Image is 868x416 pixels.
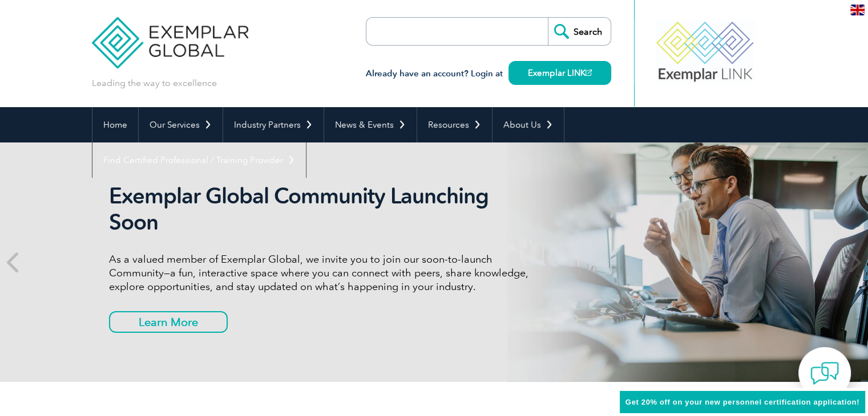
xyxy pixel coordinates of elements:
a: News & Events [324,107,417,142]
p: Leading the way to excellence [92,77,217,89]
h2: Exemplar Global Community Launching Soon [109,183,537,235]
span: Get 20% off on your new personnel certification application! [625,398,859,406]
a: Find Certified Professional / Training Provider [92,142,306,178]
a: Learn More [109,311,228,333]
input: Search [548,18,611,45]
a: Our Services [139,107,223,142]
a: About Us [492,107,564,142]
a: Exemplar LINK [508,61,611,85]
img: open_square.png [586,70,592,76]
a: Home [92,107,138,142]
p: As a valued member of Exemplar Global, we invite you to join our soon-to-launch Community—a fun, ... [109,252,537,293]
a: Industry Partners [223,107,324,142]
img: contact-chat.png [810,359,839,388]
a: Resources [417,107,492,142]
img: en [850,5,865,15]
h3: Already have an account? Login at [366,67,611,81]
